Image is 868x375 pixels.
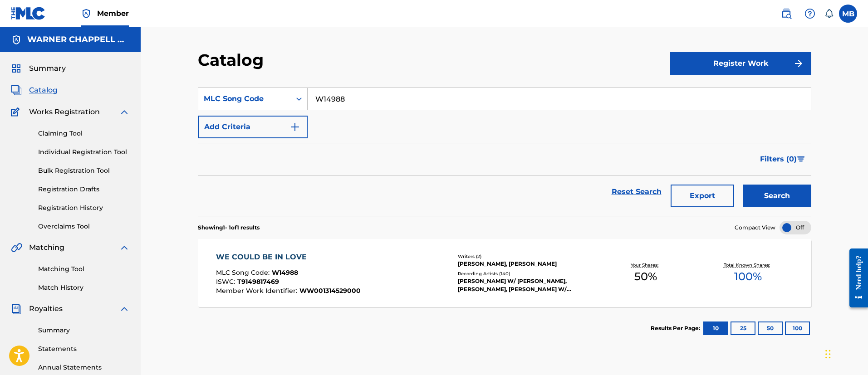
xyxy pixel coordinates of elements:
[607,182,666,202] a: Reset Search
[804,8,815,19] img: help
[198,88,811,216] form: Search Form
[703,321,728,335] button: 10
[38,203,130,213] a: Registration History
[724,262,772,268] p: Total Known Shares:
[458,277,595,293] div: [PERSON_NAME] W/ [PERSON_NAME], [PERSON_NAME], [PERSON_NAME] W/ [PERSON_NAME], [PERSON_NAME], [PE...
[38,222,130,231] a: Overclaims Tool
[216,252,361,263] div: WE COULD BE IN LOVE
[29,63,66,74] span: Summary
[793,58,804,69] img: f7272a7cc735f4ea7f67.svg
[27,34,130,45] h5: WARNER CHAPPELL MUSIC INC
[631,262,661,268] p: Your Shares:
[11,63,22,74] img: Summary
[458,253,595,260] div: Writers ( 2 )
[38,185,130,194] a: Registration Drafts
[11,34,22,45] img: Accounts
[38,344,130,354] a: Statements
[458,270,595,277] div: Recording Artists ( 140 )
[216,287,299,295] span: Member Work Identifier :
[824,9,834,18] div: Notifications
[198,239,811,307] a: WE COULD BE IN LOVEMLC Song Code:W14988ISWC:T9149817469Member Work Identifier:WW001314529000Write...
[755,148,811,170] button: Filters (0)
[11,63,66,74] a: SummarySummary
[11,85,58,96] a: CatalogCatalog
[11,107,23,117] img: Works Registration
[97,8,129,19] span: Member
[11,303,22,314] img: Royalties
[11,7,46,20] img: MLC Logo
[797,156,805,162] img: filter
[198,50,268,70] h2: Catalog
[119,107,130,117] img: expand
[781,8,792,19] img: search
[81,8,92,19] img: Top Rightsholder
[119,303,130,314] img: expand
[801,5,819,23] div: Help
[670,52,811,75] button: Register Work
[29,85,58,96] span: Catalog
[119,242,130,253] img: expand
[735,224,775,232] span: Compact View
[11,85,22,96] img: Catalog
[38,129,130,138] a: Claiming Tool
[758,321,783,335] button: 50
[38,166,130,175] a: Bulk Registration Tool
[458,260,595,268] div: [PERSON_NAME], [PERSON_NAME]
[38,326,130,335] a: Summary
[823,331,868,375] iframe: Chat Widget
[843,241,868,314] iframe: Resource Center
[760,154,797,165] span: Filters ( 0 )
[634,268,657,285] span: 50 %
[204,93,285,104] div: MLC Song Code
[38,363,130,372] a: Annual Statements
[743,185,811,207] button: Search
[198,224,260,232] p: Showing 1 - 1 of 1 results
[38,264,130,274] a: Matching Tool
[299,287,361,295] span: WW001314529000
[651,324,702,332] p: Results Per Page:
[29,107,100,117] span: Works Registration
[29,242,64,253] span: Matching
[289,122,300,132] img: 9d2ae6d4665cec9f34b9.svg
[734,268,762,285] span: 100 %
[825,341,831,368] div: Drag
[671,185,734,207] button: Export
[785,321,810,335] button: 100
[237,278,279,286] span: T9149817469
[38,283,130,292] a: Match History
[29,303,63,314] span: Royalties
[777,5,795,23] a: Public Search
[216,278,237,286] span: ISWC :
[11,242,22,253] img: Matching
[216,268,272,277] span: MLC Song Code :
[272,268,298,277] span: W14988
[38,147,130,157] a: Individual Registration Tool
[198,116,308,138] button: Add Criteria
[839,5,857,23] div: User Menu
[731,321,755,335] button: 25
